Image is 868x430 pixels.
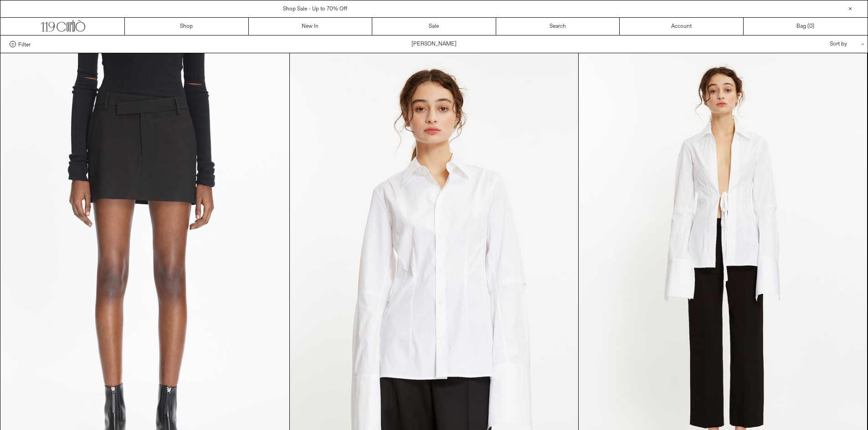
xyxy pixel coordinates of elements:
[744,18,868,35] a: Bag ()
[18,41,31,47] span: Filter
[496,18,620,35] a: Search
[809,22,814,30] span: )
[249,18,373,35] a: New In
[620,18,744,35] a: Account
[283,5,347,13] a: Shop Sale - Up to 70% Off
[372,18,496,35] a: Sale
[809,23,812,30] span: 0
[776,35,858,53] div: Sort by
[125,18,249,35] a: Shop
